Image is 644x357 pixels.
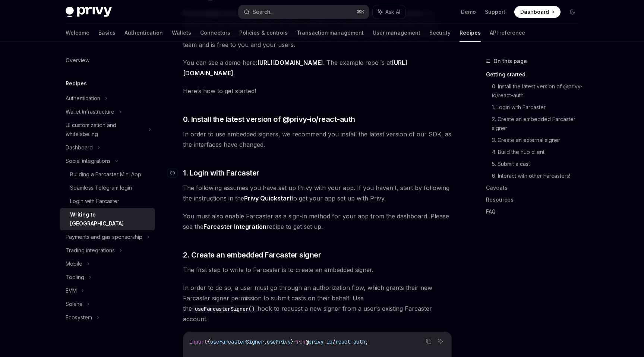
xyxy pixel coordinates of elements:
a: Wallets [172,24,191,42]
span: Here’s how to get started! [183,86,452,96]
span: On this page [493,57,527,66]
button: Copy the contents from the code block [424,337,433,346]
span: from [294,338,306,345]
span: Dashboard [520,8,549,16]
a: Transaction management [297,24,364,42]
div: Wallet infrastructure [66,107,114,116]
a: 1. Login with Farcaster [492,101,584,113]
a: Getting started [486,69,584,80]
img: dark logo [66,7,112,17]
a: Navigate to header [168,168,183,178]
a: Connectors [200,24,230,42]
span: , [264,338,267,345]
span: privy [309,338,323,345]
a: Recipes [460,24,481,42]
div: Payments and gas sponsorship [66,233,142,241]
div: Seamless Telegram login [70,183,132,192]
button: Ask AI [436,337,445,346]
a: [URL][DOMAIN_NAME] [257,59,323,67]
span: In order to use embedded signers, we recommend you install the latest version of our SDK, as the ... [183,129,452,150]
strong: Farcaster Integration [203,223,266,230]
span: io [326,338,332,345]
div: Mobile [66,259,82,268]
a: Resources [486,194,584,206]
span: - [350,338,353,345]
a: Caveats [486,182,584,194]
a: Security [429,24,451,42]
span: The following assumes you have set up Privy with your app. If you haven’t, start by following the... [183,183,452,203]
div: Building a Farcaster Mini App [70,170,141,179]
div: Ecosystem [66,313,92,322]
button: Toggle dark mode [566,6,578,18]
div: Dashboard [66,143,93,152]
a: Privy Quickstart [244,195,291,202]
span: You must also enable Farcaster as a sign-in method for your app from the dashboard. Please see th... [183,211,452,232]
div: EVM [66,286,77,295]
div: Tooling [66,273,84,282]
span: 1. Login with Farcaster [183,168,259,178]
div: Writing to [GEOGRAPHIC_DATA] [70,210,151,228]
a: Farcaster Integration [203,223,266,231]
div: Social integrations [66,157,111,165]
span: react [335,338,350,345]
a: Support [485,8,505,16]
div: Authentication [66,94,100,103]
button: Ask AI [373,5,405,19]
a: 2. Create an embedded Farcaster signer [492,113,584,134]
button: Search...⌘K [239,5,369,19]
span: Ask AI [385,8,400,16]
code: useFarcasterSigner() [192,305,258,313]
span: In order to do so, a user must go through an authorization flow, which grants their new Farcaster... [183,282,452,324]
div: Login with Farcaster [70,197,119,206]
a: 6. Interact with other Farcasters! [492,170,584,182]
div: Solana [66,300,82,309]
a: Authentication [124,24,163,42]
a: Policies & controls [239,24,288,42]
a: Seamless Telegram login [60,181,155,195]
div: Trading integrations [66,246,115,255]
span: usePrivy [267,338,291,345]
div: Overview [66,56,89,65]
a: Login with Farcaster [60,195,155,208]
a: API reference [490,24,525,42]
span: { [207,338,210,345]
span: ⌘ K [357,9,364,15]
a: Demo [461,8,476,16]
a: User management [373,24,420,42]
a: Basics [98,24,116,42]
a: 4. Build the hub client [492,146,584,158]
span: / [332,338,335,345]
span: The first step to write to Farcaster is to create an embedded signer. [183,265,452,275]
a: 5. Submit a cast [492,158,584,170]
div: UI customization and whitelabeling [66,121,144,139]
span: auth [353,338,365,345]
a: 0. Install the latest version of @privy-io/react-auth [492,80,584,101]
a: FAQ [486,206,584,218]
span: 2. Create an embedded Farcaster signer [183,250,321,260]
a: Welcome [66,24,89,42]
h5: Recipes [66,79,87,88]
a: Writing to [GEOGRAPHIC_DATA] [60,208,155,230]
span: useFarcasterSigner [210,338,264,345]
span: ; [365,338,368,345]
span: import [189,338,207,345]
span: - [323,338,326,345]
span: @ [306,338,309,345]
div: Search... [253,7,274,16]
a: 3. Create an external signer [492,134,584,146]
span: } [291,338,294,345]
a: Dashboard [514,6,561,18]
span: You can see a demo here: . The example repo is at . [183,57,452,78]
a: Building a Farcaster Mini App [60,168,155,181]
strong: Privy Quickstart [244,195,291,202]
a: Overview [60,54,155,67]
span: 0. Install the latest version of @privy-io/react-auth [183,114,355,124]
